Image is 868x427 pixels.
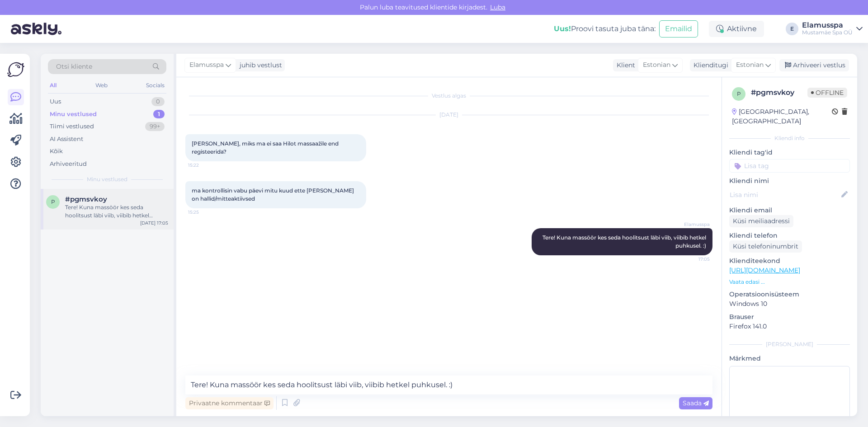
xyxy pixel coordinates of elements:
div: Web [94,80,109,91]
input: Lisa nimi [730,190,840,200]
p: Kliendi telefon [729,231,850,240]
p: Kliendi email [729,206,850,215]
span: Estonian [736,60,764,70]
div: Elamusspa [802,22,853,29]
p: Windows 10 [729,299,850,309]
div: juhib vestlust [236,61,282,70]
p: Kliendi nimi [729,176,850,186]
div: Mustamäe Spa OÜ [802,29,853,36]
span: 15:22 [188,162,222,169]
span: Elamusspa [189,60,224,70]
span: Luba [487,3,508,11]
span: #pgmsvkoy [65,195,107,203]
span: Estonian [643,60,670,70]
div: E [786,23,798,35]
span: [PERSON_NAME], miks ma ei saa Hilot massaažile end registeerida? [192,140,340,155]
div: Klienditugi [690,61,728,70]
b: Uus! [554,24,571,33]
span: Elamusspa [676,221,710,228]
div: # pgmsvkoy [751,87,807,98]
img: Askly Logo [7,61,24,78]
div: Uus [50,97,61,106]
div: Kliendi info [729,134,850,142]
p: Firefox 141.0 [729,322,850,331]
div: Proovi tasuta juba täna: [554,23,656,34]
span: Saada [683,399,709,407]
span: Otsi kliente [56,62,92,71]
div: Arhiveeritud [50,160,87,169]
input: Lisa tag [729,159,850,173]
span: 15:25 [188,209,222,216]
span: 17:05 [676,256,710,263]
div: 1 [153,110,165,119]
div: Klient [613,61,635,70]
a: ElamusspaMustamäe Spa OÜ [802,22,863,36]
p: Brauser [729,312,850,322]
span: Minu vestlused [87,175,127,183]
div: Vestlus algas [185,92,712,100]
div: Privaatne kommentaar [185,397,274,409]
span: p [737,90,741,97]
p: Klienditeekond [729,256,850,266]
span: ma kontrollisin vabu päevi mitu kuud ette [PERSON_NAME] on hallid/mitteaktiivsed [192,187,355,202]
div: Tere! Kuna massöör kes seda hoolitsust läbi viib, viibib hetkel puhkusel. :) [65,203,168,220]
p: Operatsioonisüsteem [729,290,850,299]
a: [URL][DOMAIN_NAME] [729,266,800,274]
div: Kõik [50,147,63,156]
div: Aktiivne [709,21,764,37]
button: Emailid [659,20,698,38]
div: 99+ [145,122,165,131]
div: [DATE] 17:05 [140,220,168,226]
p: Kliendi tag'id [729,148,850,157]
div: [DATE] [185,111,712,119]
div: Tiimi vestlused [50,122,94,131]
p: Vaata edasi ... [729,278,850,286]
div: [GEOGRAPHIC_DATA], [GEOGRAPHIC_DATA] [732,107,832,126]
span: Offline [807,88,847,98]
div: AI Assistent [50,135,83,144]
div: Küsi meiliaadressi [729,215,793,227]
p: Märkmed [729,354,850,363]
div: Arhiveeri vestlus [779,59,849,71]
div: [PERSON_NAME] [729,340,850,348]
div: Küsi telefoninumbrit [729,240,802,253]
div: Minu vestlused [50,110,97,119]
div: Socials [144,80,166,91]
div: 0 [151,97,165,106]
div: All [48,80,58,91]
span: Tere! Kuna massöör kes seda hoolitsust läbi viib, viibib hetkel puhkusel. :) [542,234,708,249]
span: p [51,198,55,205]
